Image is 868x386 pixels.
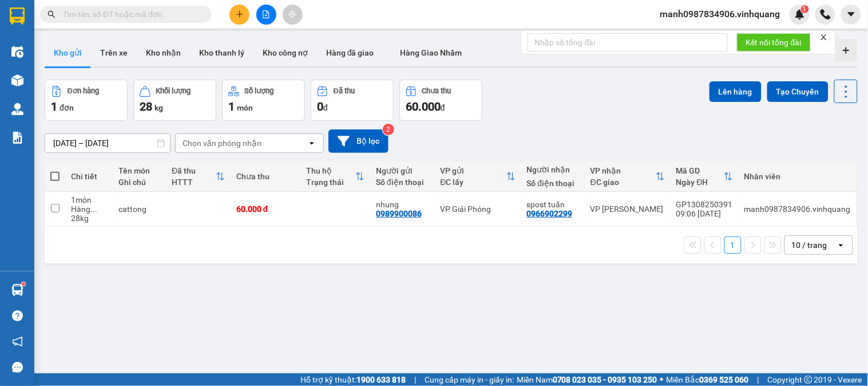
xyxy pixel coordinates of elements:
[767,81,829,102] button: Tạo Chuyến
[288,10,296,18] span: aim
[527,165,579,174] div: Người nhận
[744,172,851,181] div: Nhân viên
[172,166,216,175] div: Đã thu
[12,310,23,321] span: question-circle
[801,5,809,13] sup: 1
[12,336,23,347] span: notification
[376,200,429,209] div: nhung
[737,33,811,52] button: Kết nối tổng đài
[414,373,416,386] span: |
[11,103,23,115] img: warehouse-icon
[527,209,573,218] div: 0966902299
[585,162,671,192] th: Toggle SortBy
[671,162,739,192] th: Toggle SortBy
[190,39,253,66] button: Kho thanh lý
[45,39,91,66] button: Kho gửi
[11,132,23,144] img: solution-icon
[441,166,506,175] div: VP gửi
[137,39,190,66] button: Kho nhận
[317,39,383,66] button: Hàng đã giao
[222,80,305,121] button: Số lượng1món
[528,33,728,52] input: Nhập số tổng đài
[758,373,759,386] span: |
[49,84,70,92] span: nhung
[68,87,99,95] div: Đơn hàng
[744,204,851,214] div: manh0987834906.vinhquang
[228,100,235,113] span: 1
[118,166,160,175] div: Tên món
[527,179,579,188] div: Số điện thoại
[118,178,160,187] div: Ghi chú
[71,214,107,223] div: 28 kg
[406,100,441,113] span: 60.000
[317,100,323,113] span: 0
[328,129,389,153] button: Bộ lọc
[253,39,317,66] button: Kho công nợ
[237,103,253,112] span: món
[590,166,656,175] div: VP nhận
[422,87,451,95] div: Chưa thu
[651,7,790,21] span: manh0987834906.vinhquang
[121,50,223,61] strong: : [DOMAIN_NAME]
[710,81,762,102] button: Lên hàng
[236,172,295,181] div: Chưa thu
[527,200,579,209] div: spost tuấn
[229,5,249,25] button: plus
[724,237,742,254] button: 1
[236,10,244,18] span: plus
[71,172,107,181] div: Chi tiết
[441,103,445,112] span: đ
[140,100,152,113] span: 28
[676,209,733,218] div: 09:06 [DATE]
[401,48,462,57] span: Hàng Giao Nhầm
[300,373,406,386] span: Hỗ trợ kỹ thuật:
[383,124,394,135] sup: 2
[256,5,276,25] button: file-add
[12,362,23,373] span: message
[441,178,506,187] div: ĐC lấy
[11,74,23,86] img: warehouse-icon
[311,80,394,121] button: Đã thu0đ
[91,39,137,66] button: Trên xe
[283,5,303,25] button: aim
[47,66,125,78] span: 437A Giải Phóng
[676,200,733,209] div: GP1308250391
[590,204,665,214] div: VP [PERSON_NAME]
[47,10,56,18] span: search
[553,375,657,384] strong: 0708 023 035 - 0935 103 250
[399,80,482,121] button: Chưa thu60.000đ
[517,373,657,386] span: Miền Nam
[376,209,422,218] div: 0989900086
[8,11,56,59] img: logo
[13,66,125,78] span: VP gửi:
[63,8,198,21] input: Tìm tên, số ĐT hoặc mã đơn
[60,103,74,112] span: đơn
[156,87,191,95] div: Khối lượng
[590,178,656,187] div: ĐC giao
[10,7,25,25] img: logo-vxr
[262,10,270,18] span: file-add
[746,36,802,49] span: Kết nối tổng đài
[51,100,57,113] span: 1
[11,84,47,92] strong: Người gửi:
[376,166,429,175] div: Người gửi
[22,282,25,286] sup: 1
[660,377,664,382] span: ⚪️
[306,166,355,175] div: Thu hộ
[700,375,749,384] strong: 0369 525 060
[795,9,805,19] img: icon-new-feature
[183,137,261,149] div: Chọn văn phòng nhận
[820,33,828,41] span: close
[841,5,861,25] button: caret-down
[45,80,128,121] button: Đơn hàng1đơn
[121,52,148,60] span: Website
[11,46,23,58] img: warehouse-icon
[245,87,274,95] div: Số lượng
[307,139,316,148] svg: open
[134,39,209,48] strong: Hotline : 0889 23 23 23
[306,178,355,187] div: Trạng thái
[154,103,163,112] span: kg
[356,375,406,384] strong: 1900 633 818
[236,204,295,214] div: 60.000 đ
[71,195,107,204] div: 1 món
